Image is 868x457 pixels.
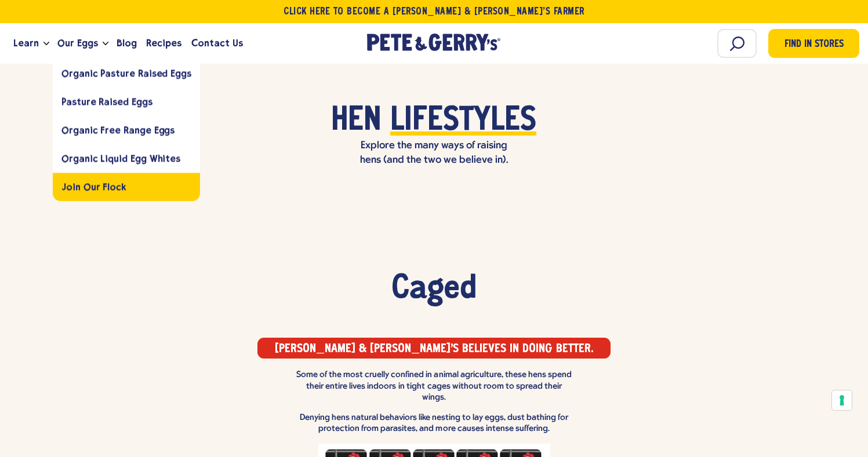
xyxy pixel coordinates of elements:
[53,59,200,87] a: Organic Pasture Raised Eggs
[390,104,536,138] span: Lifestyles
[350,138,517,167] p: Explore the many ways of raising hens (and the two we believe in).
[295,370,573,404] p: Some of the most cruelly confined in animal agriculture, these hens spend their entire lives indo...
[53,173,200,201] a: Join Our Flock
[13,36,39,50] span: Learn
[187,28,248,59] a: Contact Us
[103,42,108,46] button: Open the dropdown menu for Our Eggs
[61,96,152,107] span: Pasture Raised Eggs
[112,28,141,59] a: Blog
[717,29,757,58] input: Search
[832,390,852,410] button: Your consent preferences for tracking technologies
[191,36,243,50] span: Contact Us
[53,87,200,116] a: Pasture Raised Eggs
[331,104,381,138] span: Hen
[141,28,186,59] a: Recipes
[61,125,175,136] span: Organic Free Range Eggs
[295,412,573,435] p: Denying hens natural behaviors like nesting to lay eggs, dust bathing for protection from parasit...
[9,28,43,59] a: Learn
[53,144,200,173] a: Organic Liquid Egg Whites
[146,36,181,50] span: Recipes
[61,68,191,79] span: Organic Pasture Raised Eggs
[117,36,137,50] span: Blog
[43,42,49,46] button: Open the dropdown menu for Learn
[61,153,180,164] span: Organic Liquid Egg Whites
[785,37,844,53] span: Find in Stores
[61,181,126,192] span: Join Our Flock
[53,28,103,59] a: Our Eggs
[275,343,593,356] span: [PERSON_NAME] & [PERSON_NAME]'s believes in doing better.
[768,29,859,58] a: Find in Stores
[53,116,200,144] a: Organic Free Range Eggs
[57,36,98,50] span: Our Eggs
